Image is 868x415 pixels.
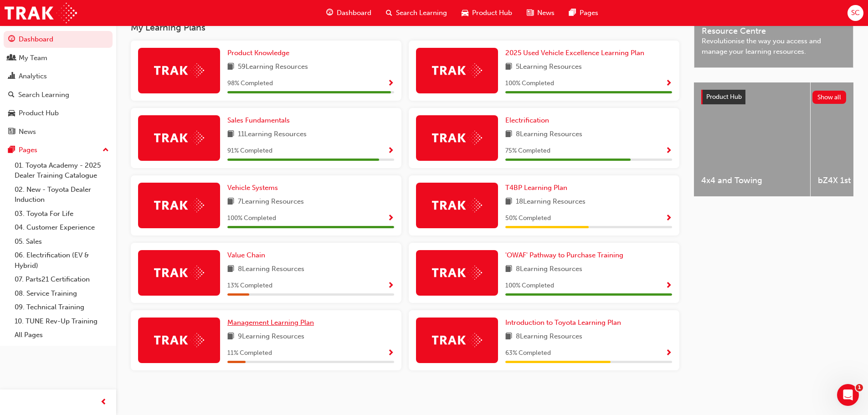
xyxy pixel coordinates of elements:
[154,266,204,280] img: Trak
[379,4,454,22] a: search-iconSearch Learning
[11,300,113,314] a: 09. Technical Training
[516,264,582,275] span: 8 Learning Resources
[505,213,551,224] span: 50 % Completed
[665,80,672,88] span: Show Progress
[238,129,307,140] span: 11 Learning Resources
[516,331,582,343] span: 8 Learning Resources
[227,49,289,57] span: Product Knowledge
[227,115,293,126] a: Sales Fundamentals
[4,142,113,159] button: Pages
[386,7,392,19] span: search-icon
[432,266,482,280] img: Trak
[227,264,234,275] span: book-icon
[396,8,447,18] span: Search Learning
[387,213,394,224] button: Show Progress
[432,63,482,77] img: Trak
[227,129,234,140] span: book-icon
[8,54,15,62] span: people-icon
[432,198,482,212] img: Trak
[516,61,582,73] span: 5 Learning Resources
[11,287,113,301] a: 08. Service Training
[702,36,846,56] span: Revolutionise the way you access and manage your learning resources.
[227,146,272,156] span: 91 % Completed
[19,108,59,118] div: Product Hub
[505,115,553,126] a: Electrification
[387,78,394,89] button: Show Progress
[11,207,113,221] a: 03. Toyota For Life
[851,8,860,18] span: SC
[562,4,606,22] a: pages-iconPages
[462,7,468,19] span: car-icon
[227,196,234,208] span: book-icon
[227,348,272,359] span: 11 % Completed
[505,281,554,291] span: 100 % Completed
[387,280,394,292] button: Show Progress
[4,68,113,85] a: Analytics
[19,127,36,137] div: News
[701,90,846,104] a: Product HubShow all
[11,220,113,235] a: 04. Customer Experience
[665,78,672,89] button: Show Progress
[11,183,113,207] a: 02. New - Toyota Dealer Induction
[387,145,394,157] button: Show Progress
[131,22,679,33] h3: My Learning Plans
[4,87,113,103] a: Search Learning
[505,61,512,73] span: book-icon
[227,331,234,343] span: book-icon
[100,397,107,408] span: prev-icon
[4,105,113,122] a: Product Hub
[227,184,278,192] span: Vehicle Systems
[505,331,512,343] span: book-icon
[812,91,847,104] button: Show all
[505,264,512,275] span: book-icon
[505,78,554,89] span: 100 % Completed
[4,29,113,142] button: DashboardMy TeamAnalyticsSearch LearningProduct HubNews
[665,348,672,359] button: Show Progress
[18,90,69,100] div: Search Learning
[387,215,394,223] span: Show Progress
[227,318,314,327] span: Management Learning Plan
[19,53,47,63] div: My Team
[694,82,810,196] a: 4x4 and Towing
[227,48,293,58] a: Product Knowledge
[19,145,37,155] div: Pages
[505,318,625,328] a: Introduction to Toyota Learning Plan
[11,159,113,183] a: 01. Toyota Academy - 2025 Dealer Training Catalogue
[11,235,113,249] a: 05. Sales
[387,349,394,358] span: Show Progress
[19,71,47,82] div: Analytics
[227,318,318,328] a: Management Learning Plan
[505,250,627,261] a: 'OWAF' Pathway to Purchase Training
[665,147,672,155] span: Show Progress
[472,8,512,18] span: Product Hub
[505,183,571,193] a: T4BP Learning Plan
[432,131,482,145] img: Trak
[387,348,394,359] button: Show Progress
[519,4,562,22] a: news-iconNews
[505,184,567,192] span: T4BP Learning Plan
[516,129,582,140] span: 8 Learning Resources
[227,183,282,193] a: Vehicle Systems
[227,78,273,89] span: 98 % Completed
[665,282,672,290] span: Show Progress
[5,3,77,23] a: Trak
[103,144,109,156] span: up-icon
[8,128,15,136] span: news-icon
[505,251,623,259] span: 'OWAF' Pathway to Purchase Training
[11,272,113,287] a: 07. Parts21 Certification
[387,80,394,88] span: Show Progress
[505,196,512,208] span: book-icon
[847,5,863,21] button: SC
[505,348,551,359] span: 63 % Completed
[11,328,113,342] a: All Pages
[227,61,234,73] span: book-icon
[238,331,304,343] span: 9 Learning Resources
[154,63,204,77] img: Trak
[505,146,550,156] span: 75 % Completed
[227,116,290,124] span: Sales Fundamentals
[387,147,394,155] span: Show Progress
[8,91,15,99] span: search-icon
[227,250,269,261] a: Value Chain
[4,31,113,48] a: Dashboard
[154,131,204,145] img: Trak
